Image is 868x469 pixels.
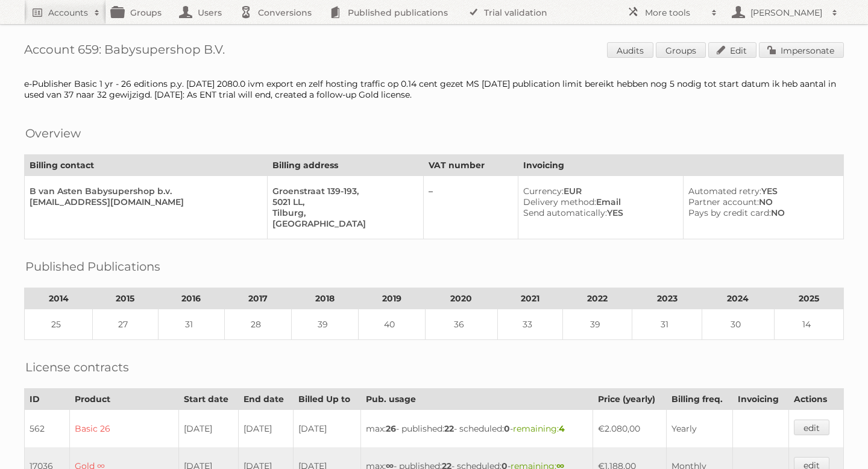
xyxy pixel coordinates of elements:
strong: 4 [559,423,565,434]
th: ID [25,389,70,410]
th: 2023 [632,288,702,309]
th: 2022 [563,288,632,309]
td: 25 [25,309,93,340]
th: 2025 [774,288,843,309]
strong: 22 [444,423,454,434]
div: YES [688,186,834,197]
span: Automated retry: [688,186,761,197]
span: Pays by credit card: [688,207,771,218]
th: Billed Up to [294,389,361,410]
h2: Published Publications [25,257,160,275]
a: edit [794,420,829,435]
th: 2020 [425,288,497,309]
th: Start date [179,389,239,410]
td: max: - published: - scheduled: - [360,410,593,448]
td: 30 [702,309,774,340]
h2: Overview [25,124,81,142]
th: 2021 [497,288,563,309]
td: 31 [158,309,225,340]
h2: More tools [645,7,705,19]
td: 39 [292,309,359,340]
td: Basic 26 [69,410,178,448]
th: 2018 [292,288,359,309]
h2: [PERSON_NAME] [747,7,826,19]
th: Product [69,389,178,410]
th: Billing freq. [666,389,733,410]
div: NO [688,197,834,207]
div: Tilburg, [272,207,413,218]
div: [EMAIL_ADDRESS][DOMAIN_NAME] [30,197,257,207]
td: 33 [497,309,563,340]
td: 27 [93,309,159,340]
h2: License contracts [25,358,129,376]
th: End date [238,389,293,410]
span: Send automatically: [523,207,607,218]
a: Edit [708,42,756,58]
td: [DATE] [179,410,239,448]
div: EUR [523,186,673,197]
span: remaining: [513,423,565,434]
div: YES [523,207,673,218]
td: [DATE] [294,410,361,448]
td: – [423,176,518,239]
div: B van Asten Babysupershop b.v. [30,186,257,197]
td: 14 [774,309,843,340]
td: 39 [563,309,632,340]
td: Yearly [666,410,733,448]
th: 2019 [358,288,425,309]
a: Groups [656,42,706,58]
div: Groenstraat 139-193, [272,186,413,197]
td: 562 [25,410,70,448]
th: Pub. usage [360,389,593,410]
th: 2015 [93,288,159,309]
th: Actions [788,389,843,410]
div: Email [523,197,673,207]
strong: 0 [504,423,510,434]
th: 2024 [702,288,774,309]
td: 40 [358,309,425,340]
th: Price (yearly) [593,389,667,410]
td: 36 [425,309,497,340]
strong: 26 [386,423,396,434]
a: Impersonate [759,42,844,58]
a: Audits [607,42,653,58]
span: Delivery method: [523,197,596,207]
h2: Accounts [48,7,88,19]
th: 2016 [158,288,225,309]
h1: Account 659: Babysupershop B.V. [24,42,844,60]
th: Invoicing [733,389,788,410]
div: [GEOGRAPHIC_DATA] [272,218,413,229]
div: 5021 LL, [272,197,413,207]
th: Billing contact [25,155,268,176]
span: Currency: [523,186,564,197]
span: Partner account: [688,197,759,207]
th: Billing address [268,155,423,176]
div: NO [688,207,834,218]
th: VAT number [423,155,518,176]
td: €2.080,00 [593,410,667,448]
td: 31 [632,309,702,340]
div: e-Publisher Basic 1 yr - 26 editions p.y. [DATE] 2080.0 ivm export en zelf hosting traffic op 0.1... [24,78,844,100]
th: Invoicing [518,155,844,176]
td: [DATE] [238,410,293,448]
th: 2017 [225,288,292,309]
th: 2014 [25,288,93,309]
td: 28 [225,309,292,340]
